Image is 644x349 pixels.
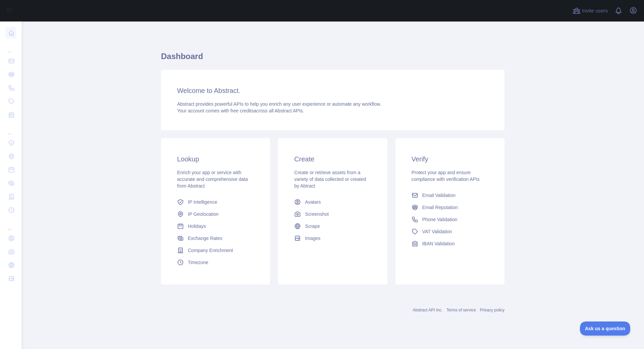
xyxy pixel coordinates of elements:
[177,101,381,107] span: Abstract provides powerful APIs to help you enrich any user experience or automate any workflow.
[409,226,491,238] a: VAT Validation
[177,86,488,95] h3: Welcome to Abstract.
[5,40,16,54] div: ...
[188,199,217,205] span: IP Intelligence
[294,170,366,189] span: Create or retrieve assets from a variety of data collected or created by Abtract
[177,108,304,113] span: Your account comes with across all Abstract APIs.
[5,122,16,136] div: ...
[582,7,608,15] span: Invite users
[409,238,491,250] a: IBAN Validation
[188,211,219,217] span: IP Geolocation
[188,223,206,230] span: Holidays
[422,192,455,199] span: Email Validation
[409,201,491,213] a: Email Reputation
[422,216,458,223] span: Phone Validation
[580,321,631,336] iframe: Toggle Customer Support
[446,308,476,312] a: Terms of service
[409,189,491,201] a: Email Validation
[480,308,504,312] a: Privacy policy
[291,196,374,208] a: Avatars
[305,223,320,230] span: Scrape
[174,244,257,256] a: Company Enrichment
[422,204,458,211] span: Email Reputation
[174,196,257,208] a: IP Intelligence
[305,235,320,242] span: Images
[177,154,254,164] h3: Lookup
[188,247,233,254] span: Company Enrichment
[305,199,321,205] span: Avatars
[174,220,257,232] a: Holidays
[174,208,257,220] a: IP Geolocation
[412,154,488,164] h3: Verify
[174,232,257,244] a: Exchange Rates
[188,235,222,242] span: Exchange Rates
[422,228,452,235] span: VAT Validation
[161,51,504,67] h1: Dashboard
[291,220,374,232] a: Scrape
[412,170,480,182] span: Protect your app and ensure compliance with verification APIs
[291,208,374,220] a: Screenshot
[188,259,208,266] span: Timezone
[413,308,443,312] a: Abstract API Inc.
[305,211,329,217] span: Screenshot
[422,240,455,247] span: IBAN Validation
[294,154,371,164] h3: Create
[5,217,16,231] div: ...
[177,170,248,189] span: Enrich your app or service with accurate and comprehensive data from Abstract
[174,256,257,268] a: Timezone
[409,213,491,226] a: Phone Validation
[291,232,374,244] a: Images
[230,108,254,113] span: free credits
[571,5,609,16] button: Invite users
